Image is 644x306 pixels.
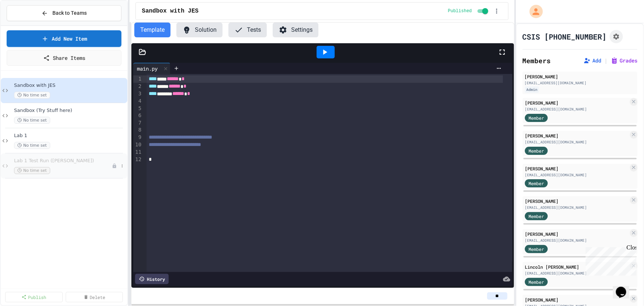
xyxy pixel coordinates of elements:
[228,23,267,37] button: Tests
[528,115,544,121] span: Member
[525,271,628,276] div: [EMAIL_ADDRESS][DOMAIN_NAME]
[611,57,637,64] button: Grades
[133,134,142,141] div: 9
[66,292,123,302] a: Delete
[135,274,169,284] div: History
[133,126,142,134] div: 8
[525,205,628,210] div: [EMAIL_ADDRESS][DOMAIN_NAME]
[7,5,121,21] button: Back to Teams
[14,108,126,114] span: Sandbox (Try Stuff here)
[273,23,318,37] button: Settings
[14,158,112,164] span: Lab 1 Test Run ([PERSON_NAME])
[528,147,544,154] span: Member
[7,50,121,66] a: Share Items
[522,3,545,20] div: My Account
[525,80,635,86] div: [EMAIL_ADDRESS][DOMAIN_NAME]
[448,8,472,14] span: Published
[14,133,126,139] span: Lab 1
[525,139,628,145] div: [EMAIL_ADDRESS][DOMAIN_NAME]
[133,112,142,119] div: 6
[133,105,142,112] div: 5
[525,172,628,178] div: [EMAIL_ADDRESS][DOMAIN_NAME]
[14,82,126,89] span: Sandbox with JES
[525,198,628,204] div: [PERSON_NAME]
[133,119,142,127] div: 7
[7,30,121,47] a: Add New Item
[613,276,637,299] iframe: chat widget
[133,83,142,90] div: 2
[525,99,628,106] div: [PERSON_NAME]
[14,117,50,124] span: No time set
[133,75,142,83] div: 1
[525,86,539,93] div: Admin
[604,56,608,65] span: |
[112,163,117,169] div: Unpublished
[176,23,223,37] button: Solution
[583,57,601,64] button: Add
[523,31,607,42] h1: CSIS [PHONE_NUMBER]
[133,98,142,105] div: 4
[523,55,551,66] h2: Members
[118,162,126,170] button: More options
[525,231,628,237] div: [PERSON_NAME]
[133,63,171,74] div: main.py
[583,244,637,276] iframe: chat widget
[52,9,87,17] span: Back to Teams
[142,7,199,16] span: Sandbox with JES
[528,279,544,285] span: Member
[133,65,161,72] div: main.py
[134,23,171,37] button: Template
[133,90,142,98] div: 3
[448,7,490,16] div: Content is published and visible to students
[610,30,623,43] button: Assignment Settings
[528,246,544,252] span: Member
[528,180,544,187] span: Member
[525,106,628,112] div: [EMAIL_ADDRESS][DOMAIN_NAME]
[133,141,142,149] div: 10
[133,156,142,163] div: 12
[525,238,628,243] div: [EMAIL_ADDRESS][DOMAIN_NAME]
[525,296,628,303] div: [PERSON_NAME]
[528,213,544,220] span: Member
[133,149,142,156] div: 11
[14,167,50,174] span: No time set
[3,3,51,47] div: Chat with us now!Close
[525,165,628,172] div: [PERSON_NAME]
[5,292,63,302] a: Publish
[525,263,628,270] div: Lincoln [PERSON_NAME]
[14,142,50,149] span: No time set
[14,92,50,99] span: No time set
[525,132,628,139] div: [PERSON_NAME]
[525,73,635,80] div: [PERSON_NAME]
